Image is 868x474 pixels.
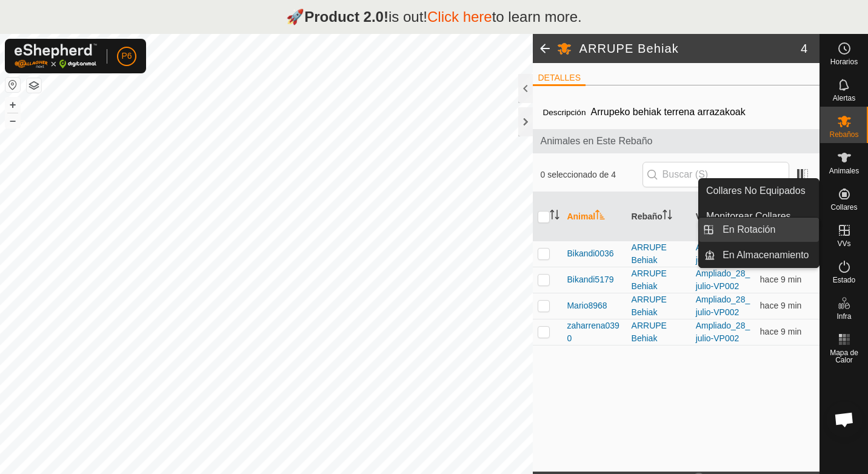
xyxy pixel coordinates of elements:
[836,313,851,320] span: Infra
[632,241,686,267] div: ARRUPE Behiak
[706,209,791,224] span: Monitorear Collares
[760,301,801,310] span: 18 sept 2025, 13:23
[5,98,20,112] button: +
[542,108,586,117] label: Descripción
[833,276,855,284] span: Estado
[723,222,775,237] span: En Rotación
[567,299,607,312] span: Mario8968
[27,78,41,93] button: Capas del Mapa
[5,78,20,92] button: Restablecer Mapa
[579,41,800,56] h2: ARRUPE Behiak
[823,349,865,364] span: Mapa de Calor
[706,184,806,198] span: Collares No Equipados
[723,248,809,262] span: En Almacenamiento
[691,192,755,241] th: VV
[715,243,819,267] a: En Almacenamiento
[715,218,819,242] a: En Rotación
[829,167,859,175] span: Animales
[760,327,801,336] span: 18 sept 2025, 13:23
[830,58,858,65] span: Horarios
[696,295,750,317] a: Ampliado_28_julio-VP002
[829,131,858,138] span: Rebaños
[833,95,855,102] span: Alertas
[760,275,801,284] span: 18 sept 2025, 13:23
[567,273,613,286] span: Bikandi5179
[550,212,559,221] p-sorticon: Activar para ordenar
[632,267,686,293] div: ARRUPE Behiak
[567,247,613,260] span: Bikandi0036
[567,319,621,345] span: zaharrena0390
[826,401,863,438] div: Chat abierto
[696,242,750,265] a: Ampliado_28_julio-VP002
[696,321,750,343] a: Ampliado_28_julio-VP002
[699,243,819,267] li: En Almacenamiento
[663,212,672,221] p-sorticon: Activar para ordenar
[15,44,97,68] img: Logo Gallagher
[286,6,582,28] p: 🚀 is out! to learn more.
[699,204,819,229] a: Monitorear Collares
[699,218,819,242] li: En Rotación
[837,240,850,247] span: VVs
[699,179,819,203] a: Collares No Equipados
[643,162,789,187] input: Buscar (S)
[801,39,807,58] span: 4
[540,169,642,181] span: 0 seleccionado de 4
[632,293,686,319] div: ARRUPE Behiak
[586,102,750,122] span: Arrupeko behiak terrena arrazakoak
[533,72,586,86] li: DETALLES
[632,319,686,345] div: ARRUPE Behiak
[830,204,857,211] span: Collares
[562,192,626,241] th: Animal
[540,134,812,149] span: Animales en Este Rebaño
[627,192,691,241] th: Rebaño
[427,8,492,25] a: Click here
[696,269,750,291] a: Ampliado_28_julio-VP002
[5,113,20,128] button: –
[304,8,389,25] strong: Product 2.0!
[595,212,605,221] p-sorticon: Activar para ordenar
[121,50,132,62] span: P6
